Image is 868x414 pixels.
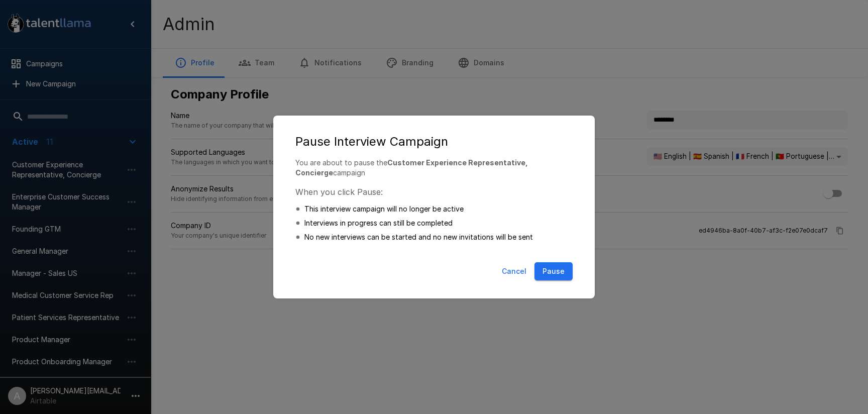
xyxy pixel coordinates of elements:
p: No new interviews can be started and no new invitations will be sent [304,232,533,242]
b: Customer Experience Representative, Concierge [295,158,528,177]
button: Pause [534,262,573,281]
p: This interview campaign will no longer be active [304,204,464,214]
p: You are about to pause the campaign [295,158,573,178]
h2: Pause Interview Campaign [283,126,585,158]
p: When you click Pause: [295,186,573,198]
button: Cancel [498,262,530,281]
p: Interviews in progress can still be completed [304,218,453,228]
